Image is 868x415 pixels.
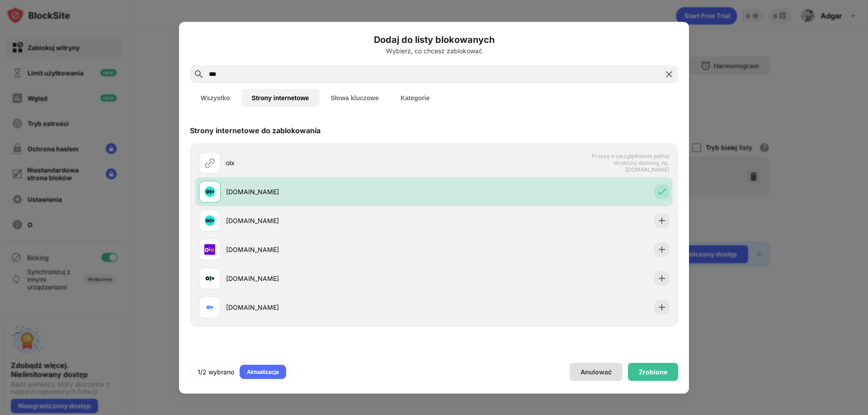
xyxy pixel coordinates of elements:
[226,188,279,196] font: [DOMAIN_NAME]
[374,34,495,45] font: Dodaj do listy blokowanych
[241,89,320,107] button: Strony internetowe
[639,368,667,375] font: Zrobione
[401,94,430,101] font: Kategorie
[204,186,215,197] img: favicons
[226,275,279,282] font: [DOMAIN_NAME]
[204,273,215,284] img: favicons
[204,244,215,255] img: favicons
[193,69,204,79] img: search.svg
[386,47,482,54] font: Wybierz, co chcesz zablokować
[247,368,279,375] font: Aktualizacja
[664,69,675,79] img: wyszukaj-zamknij
[190,126,321,135] font: Strony internetowe do zablokowania
[592,153,669,173] font: Proszę o uwzględnienie pełnej struktury domeny, np. [DOMAIN_NAME]
[226,303,279,311] font: [DOMAIN_NAME]
[201,94,230,101] font: Wszystko
[204,157,215,168] img: url.svg
[226,246,279,253] font: [DOMAIN_NAME]
[204,215,215,226] img: favicons
[226,159,235,167] font: olx
[204,302,215,312] img: favicons
[390,89,441,107] button: Kategorie
[226,217,279,224] font: [DOMAIN_NAME]
[190,89,241,107] button: Wszystko
[198,368,234,375] font: 1/2 wybrano
[252,94,309,101] font: Strony internetowe
[320,89,390,107] button: Słowa kluczowe
[580,368,612,376] font: Anulować
[330,94,379,101] font: Słowa kluczowe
